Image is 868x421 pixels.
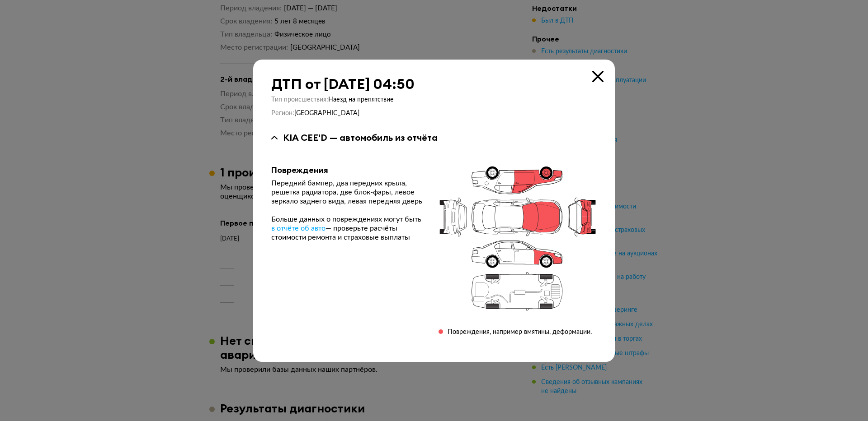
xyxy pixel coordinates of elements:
[271,165,424,175] div: Повреждения
[283,132,438,143] div: KIA CEE'D — автомобиль из отчёта
[271,96,597,104] div: Тип происшествия :
[328,97,394,103] span: Наезд на препятствие
[271,224,325,233] a: в отчёте об авто
[271,215,424,242] div: Больше данных о повреждениях могут быть — проверьте расчёты стоимости ремонта и страховые выплаты
[271,109,597,117] div: Регион :
[294,110,359,116] span: [GEOGRAPHIC_DATA]
[448,328,592,336] div: Повреждения, например вмятины, деформации.
[271,76,597,92] div: ДТП от [DATE] 04:50
[271,225,325,232] span: в отчёте об авто
[271,179,424,206] div: Передний бампер, два передних крыла, решетка радиатора, две блок-фары, левое зеркало заднего вида...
